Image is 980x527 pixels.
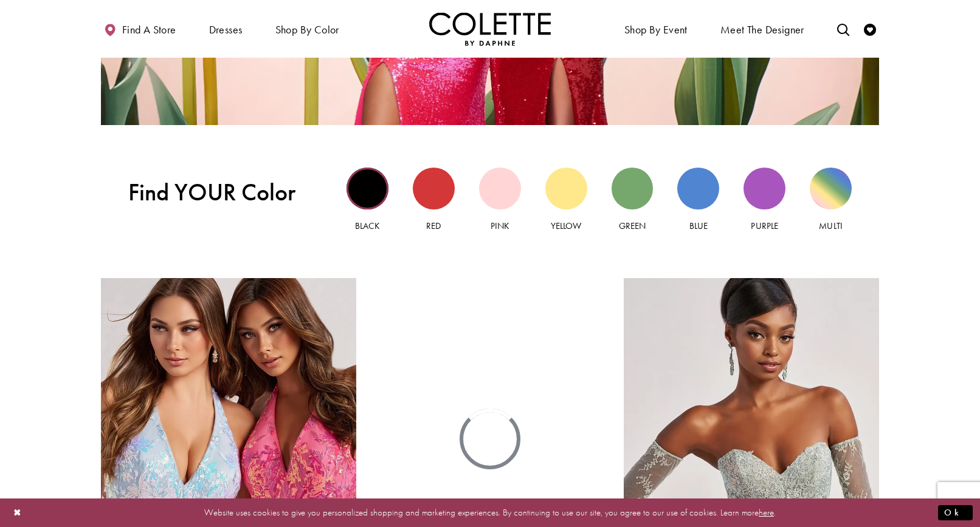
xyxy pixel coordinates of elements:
[717,12,807,46] a: Meet the designer
[621,12,691,46] span: Shop By Event
[413,168,455,209] div: Red view
[744,168,785,209] div: Purple view
[7,502,28,523] button: Close Dialog
[275,24,339,36] span: Shop by color
[272,12,342,46] span: Shop by color
[429,12,551,46] img: Colette by Daphne
[624,24,688,36] span: Shop By Event
[834,12,852,46] a: Toggle search
[355,220,380,232] span: Black
[479,168,521,209] div: Pink view
[426,220,441,232] span: Red
[545,168,587,233] a: Yellow view Yellow
[677,168,719,233] a: Blue view Blue
[759,506,774,518] a: here
[347,168,388,209] div: Black view
[209,24,243,36] span: Dresses
[810,168,852,209] div: Multi view
[347,168,388,233] a: Black view Black
[429,12,551,46] a: Visit Home Page
[810,168,852,233] a: Multi view Multi
[551,220,581,232] span: Yellow
[206,12,246,46] span: Dresses
[861,12,879,46] a: Check Wishlist
[545,168,587,209] div: Yellow view
[720,24,804,36] span: Meet the designer
[128,178,319,206] span: Find YOUR Color
[619,220,646,232] span: Green
[744,168,785,233] a: Purple view Purple
[689,220,708,232] span: Blue
[819,220,842,232] span: Multi
[677,168,719,209] div: Blue view
[612,168,654,233] a: Green view Green
[751,220,778,232] span: Purple
[938,505,973,520] button: Submit Dialog
[491,220,509,232] span: Pink
[88,505,892,521] p: Website uses cookies to give you personalized shopping and marketing experiences. By continuing t...
[479,168,521,233] a: Pink view Pink
[101,12,179,46] a: Find a store
[612,168,654,209] div: Green view
[413,168,455,233] a: Red view Red
[122,24,176,36] span: Find a store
